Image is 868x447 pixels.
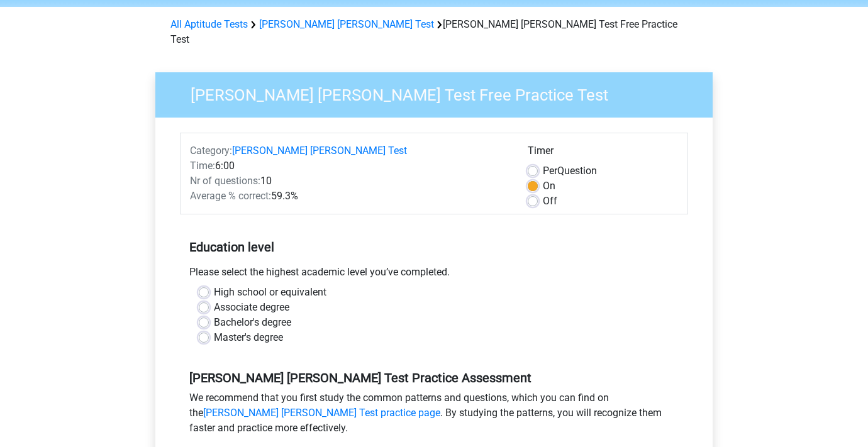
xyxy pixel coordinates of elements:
label: On [543,179,555,194]
span: Per [543,165,557,177]
div: 6:00 [181,158,518,174]
div: [PERSON_NAME] [PERSON_NAME] Test Free Practice Test [165,17,703,47]
a: [PERSON_NAME] [PERSON_NAME] Test [232,145,407,157]
label: Off [543,194,557,209]
div: 59.3% [181,189,518,204]
label: Bachelor's degree [214,315,291,330]
div: Please select the highest academic level you’ve completed. [180,265,688,285]
h3: [PERSON_NAME] [PERSON_NAME] Test Free Practice Test [175,80,703,105]
a: [PERSON_NAME] [PERSON_NAME] Test [259,18,434,30]
span: Category: [190,145,232,157]
a: [PERSON_NAME] [PERSON_NAME] Test practice page [203,407,440,419]
label: Master's degree [214,330,283,345]
label: Question [543,163,597,179]
span: Time: [190,160,215,172]
div: Timer [528,143,678,163]
label: High school or equivalent [214,285,326,300]
div: 10 [181,174,518,189]
div: We recommend that you first study the common patterns and questions, which you can find on the . ... [180,390,688,441]
h5: Education level [189,235,679,260]
a: All Aptitude Tests [170,18,248,30]
span: Average % correct: [190,190,271,202]
span: Nr of questions: [190,175,260,187]
label: Associate degree [214,300,289,315]
h5: [PERSON_NAME] [PERSON_NAME] Test Practice Assessment [189,370,679,385]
